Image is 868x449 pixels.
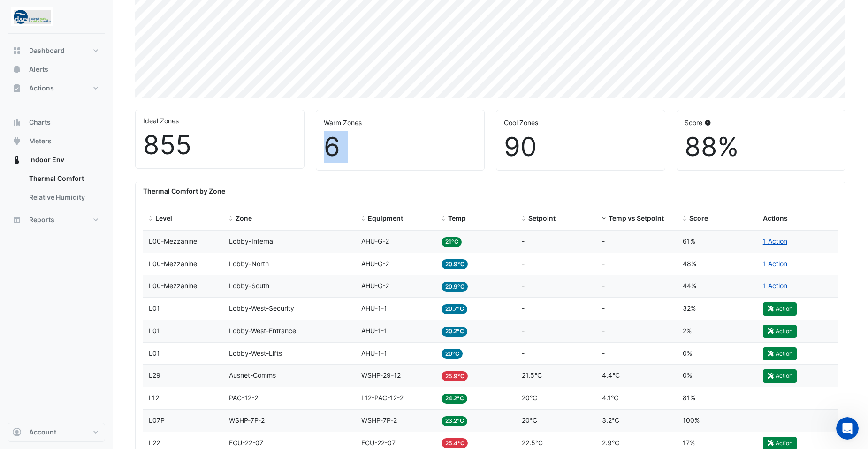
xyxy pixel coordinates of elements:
span: Reports [29,215,54,224]
span: Temp [448,214,466,222]
span: L29 [149,371,160,379]
span: L12-PAC-12-2 [361,394,404,402]
span: L07P [149,416,165,424]
button: Action [763,302,797,315]
span: Indoor Env [29,155,64,165]
span: FCU-22-07 [229,439,263,447]
button: Alerts [8,60,105,79]
div: Indoor Env [8,169,105,210]
span: Actions [29,83,54,93]
span: - [522,260,525,268]
span: - [522,237,525,245]
span: 17% [683,439,695,447]
textarea: Message… [8,278,180,303]
span: 20°C [522,394,537,402]
span: AHU-G-2 [361,237,389,245]
span: WSHP-7P-2 [229,416,265,424]
span: L00-Mezzanine [149,282,197,290]
span: AHU-G-2 [361,282,389,290]
span: Temp vs Setpoint [609,214,664,222]
span: 20.9°C [442,259,468,269]
app-icon: Charts [12,118,22,127]
span: - [602,304,605,312]
span: AHU-1-1 [361,349,387,357]
span: L01 [149,349,160,357]
span: Equipment [368,214,403,222]
span: AHU-1-1 [361,327,387,335]
span: 81% [683,394,695,402]
a: Thermal Comfort [22,169,105,188]
app-icon: Indoor Env [12,155,22,165]
button: Actions [8,79,105,97]
span: Account [29,427,56,437]
span: 48% [683,260,696,268]
span: 21.5°C [522,371,542,379]
span: AHU-G-2 [361,260,389,268]
button: Action [763,369,797,382]
span: 20.9°C [442,282,468,292]
span: AHU-1-1 [361,304,387,312]
span: 0% [683,349,692,357]
button: Action [763,325,797,338]
span: L22 [149,439,160,447]
span: FCU-22-07 [361,439,396,447]
app-icon: Actions [12,83,22,93]
span: L12 [149,394,159,402]
span: Level [155,214,172,222]
button: go back [6,4,24,22]
div: Cool Zones [504,118,657,127]
app-icon: Dashboard [12,46,22,55]
span: Lobby-West-Entrance [229,327,296,335]
span: Ausnet-Comms [229,371,276,379]
button: Upload attachment [15,307,22,314]
div: 90 [504,131,657,163]
span: - [522,282,525,290]
a: 1 Action [763,260,787,268]
button: Action [763,347,797,360]
p: Under 10 minutes [79,12,134,21]
span: Score [689,214,708,222]
span: - [602,282,605,290]
span: 44% [683,282,696,290]
span: Lobby-West-Lifts [229,349,282,357]
span: 20.7°C [442,304,468,314]
div: 6 [324,131,477,163]
div: Ideal Zones [143,116,297,126]
span: - [602,260,605,268]
span: Actions [763,214,788,222]
button: Reports [8,210,105,229]
span: 25.9°C [442,371,468,381]
img: Profile image for Scott [40,5,55,20]
span: Lobby-Internal [229,237,274,245]
span: - [522,304,525,312]
b: Thermal Comfort by Zone [143,187,225,195]
button: Charts [8,113,105,132]
div: 88% [685,131,838,163]
span: L01 [149,304,160,312]
span: WSHP-7P-2 [361,416,397,424]
button: Dashboard [8,41,105,60]
div: 855 [143,129,297,161]
span: Zone [236,214,252,222]
button: Send a message… [161,303,176,318]
span: - [602,237,605,245]
button: Emoji picker [30,307,37,314]
span: 61% [683,237,695,245]
span: 100% [683,416,700,424]
span: 23.2°C [442,416,468,426]
span: WSHP-29-12 [361,371,401,379]
span: Meters [29,136,52,146]
span: 20°C [522,416,537,424]
span: Lobby-West-Security [229,304,294,312]
span: L00-Mezzanine [149,237,197,245]
span: 0% [683,371,692,379]
iframe: Intercom live chat [836,417,859,440]
app-icon: Reports [12,215,22,224]
span: Setpoint [528,214,556,222]
app-icon: Alerts [12,65,22,74]
app-icon: Meters [12,136,22,146]
span: Lobby-North [229,260,269,268]
span: Charts [29,118,51,127]
span: 25.4°C [442,438,468,448]
button: Meters [8,132,105,150]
